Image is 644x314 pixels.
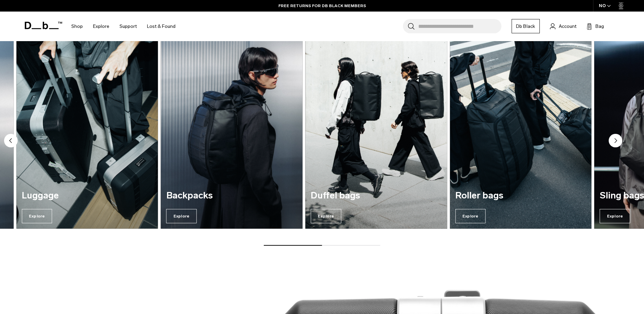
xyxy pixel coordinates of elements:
[455,191,586,201] h3: Roller bags
[455,209,486,223] span: Explore
[450,37,592,229] a: Roller bags Explore
[305,37,447,229] a: Duffel bags Explore
[4,134,18,149] button: Previous slide
[278,3,366,9] a: FREE RETURNS FOR DB BLACK MEMBERS
[166,209,197,223] span: Explore
[119,14,137,38] a: Support
[93,14,109,38] a: Explore
[450,37,592,229] div: 5 / 7
[147,14,176,38] a: Lost & Found
[161,37,303,229] div: 3 / 7
[16,37,158,229] div: 2 / 7
[609,134,622,149] button: Next slide
[161,37,303,229] a: Backpacks Explore
[66,12,181,41] nav: Main Navigation
[512,19,540,33] a: Db Black
[305,37,447,229] div: 4 / 7
[600,209,630,223] span: Explore
[550,22,576,30] a: Account
[595,23,604,30] span: Bag
[22,209,52,223] span: Explore
[587,22,604,30] button: Bag
[22,191,153,201] h3: Luggage
[16,37,158,229] a: Luggage Explore
[559,23,576,30] span: Account
[166,191,297,201] h3: Backpacks
[71,14,83,38] a: Shop
[311,209,341,223] span: Explore
[311,191,442,201] h3: Duffel bags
